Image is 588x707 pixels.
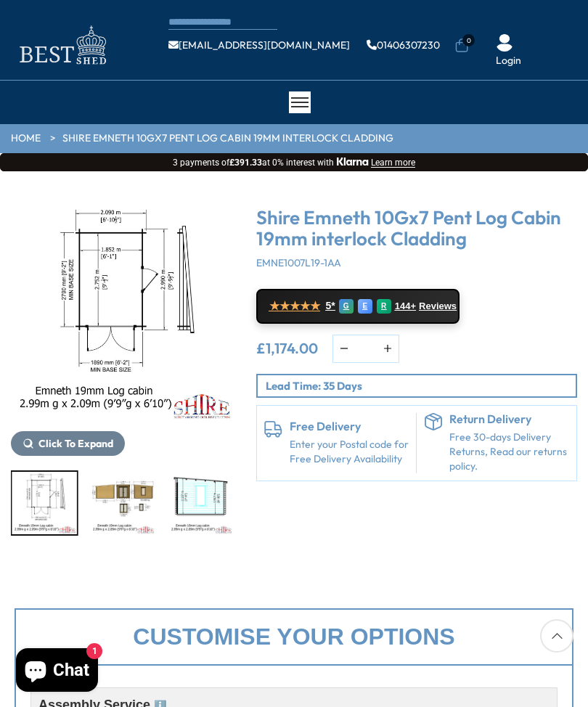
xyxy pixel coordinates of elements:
a: Enter your Postal code for Free Delivery Availability [290,438,409,466]
span: ★★★★★ [269,299,320,313]
img: User Icon [496,34,513,52]
inbox-online-store-chat: Shopify online store chat [12,648,102,695]
a: ★★★★★ 5* G E R 144+ Reviews [256,289,460,324]
p: Free 30-days Delivery Returns, Read our returns policy. [449,430,569,473]
span: Click To Expand [38,437,113,450]
img: logo [11,22,113,69]
span: Reviews [419,301,457,312]
button: Click To Expand [11,431,125,456]
div: G [339,299,354,314]
ins: £1,174.00 [256,341,318,356]
a: Login [496,54,521,68]
span: EMNE1007L19-1AA [256,256,341,269]
div: 3 / 12 [11,470,78,536]
h3: Shire Emneth 10Gx7 Pent Log Cabin 19mm interlock Cladding [256,208,578,249]
div: R [377,299,391,314]
a: 01406307230 [367,40,440,50]
img: 2990g209010gx7Emneth19mmINTERNAL_a8d99ca4-87b4-4b47-ac77-b18d3f781310_200x200.jpg [168,472,233,534]
span: 0 [462,34,475,46]
a: HOME [11,131,41,146]
h6: Return Delivery [449,413,569,426]
h6: Free Delivery [290,420,409,433]
img: 2990g209010gx7Emneth19mmLINEMFT_68e7d8f7-1e53-4ef6-9a58-911b5e10e29c_200x200.jpg [91,472,155,534]
p: Lead Time: 35 Days [266,378,576,393]
div: 4 / 12 [89,470,157,536]
a: 0 [454,38,469,53]
img: 2990g209010gx7Emneth19mmPLAN_d4ba3b4a-96d8-4d00-8955-d493a1658387_200x200.jpg [12,472,77,534]
img: Shire Emneth 10Gx7 Pent Log Cabin 19mm interlock Cladding - Best Shed [11,200,234,424]
div: 5 / 12 [167,470,234,536]
span: 144+ [395,301,416,312]
div: 3 / 12 [11,200,234,456]
a: Shire Emneth 10Gx7 Pent Log Cabin 19mm interlock Cladding [62,131,393,146]
div: E [358,299,372,314]
div: Customise your options [15,608,573,666]
a: [EMAIL_ADDRESS][DOMAIN_NAME] [168,40,350,50]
